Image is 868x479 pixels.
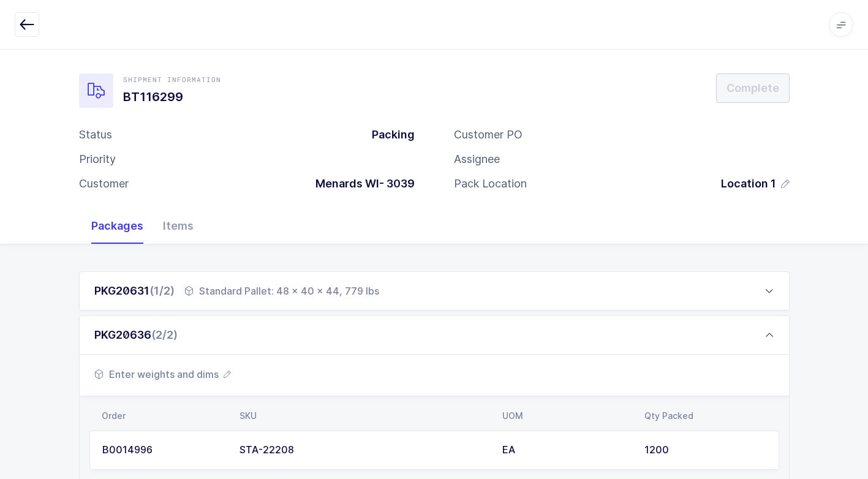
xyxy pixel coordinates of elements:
[123,75,221,85] div: Shipment Information
[502,411,630,421] div: UOM
[644,445,766,456] div: 1200
[721,176,790,191] button: Location 1
[79,152,116,167] div: Priority
[123,87,221,107] h1: BT116299
[94,367,231,382] button: Enter weights and dims
[454,152,500,167] div: Assignee
[240,445,488,456] div: STA-22208
[79,315,790,355] div: PKG20636(2/2)
[306,176,415,191] div: Menards WI- 3039
[716,74,790,103] button: Complete
[240,411,488,421] div: SKU
[102,445,225,456] div: B0014996
[454,176,527,191] div: Pack Location
[153,208,203,244] div: Items
[644,411,772,421] div: Qty Packed
[81,208,153,244] div: Packages
[726,80,779,96] span: Complete
[79,176,129,191] div: Customer
[94,328,178,342] div: PKG20636
[94,284,175,298] div: PKG20631
[102,411,225,421] div: Order
[454,127,523,142] div: Customer PO
[184,284,379,298] div: Standard Pallet: 48 x 40 x 44, 779 lbs
[721,176,776,191] span: Location 1
[151,328,178,341] span: (2/2)
[502,445,630,456] div: EA
[79,127,112,142] div: Status
[79,271,790,311] div: PKG20631(1/2) Standard Pallet: 48 x 40 x 44, 779 lbs
[362,127,415,142] div: Packing
[149,284,175,297] span: (1/2)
